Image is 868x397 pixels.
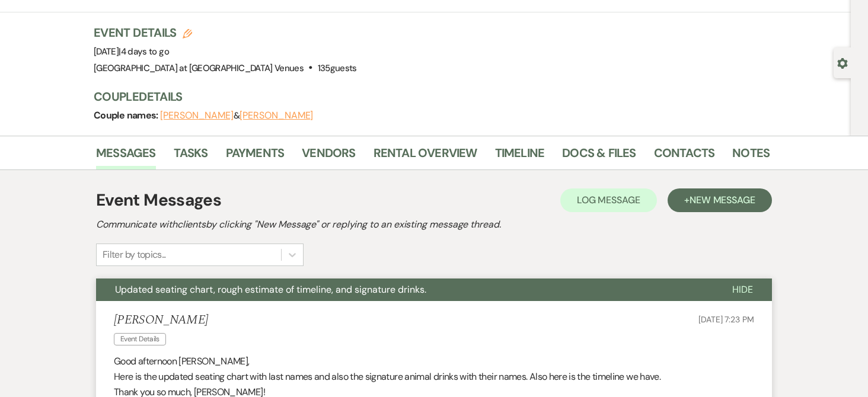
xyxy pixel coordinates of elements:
[96,188,221,213] h1: Event Messages
[160,111,234,120] button: [PERSON_NAME]
[698,314,754,325] span: [DATE] 7:23 PM
[94,24,357,41] h3: Event Details
[560,188,657,212] button: Log Message
[495,143,545,169] a: Timeline
[94,62,304,74] span: [GEOGRAPHIC_DATA] at [GEOGRAPHIC_DATA] Venues
[226,143,285,169] a: Payments
[119,46,169,57] span: |
[837,57,848,68] button: Open lead details
[121,46,169,57] span: 4 days to go
[114,369,754,385] p: Here is the updated seating chart with last names and also the signature animal drinks with their...
[103,248,166,262] div: Filter by topics...
[562,143,636,169] a: Docs & Files
[732,283,753,296] span: Hide
[114,313,208,328] h5: [PERSON_NAME]
[577,194,640,206] span: Log Message
[654,143,715,169] a: Contacts
[240,111,313,120] button: [PERSON_NAME]
[114,333,166,345] span: Event Details
[732,143,770,169] a: Notes
[690,194,755,206] span: New Message
[114,354,754,369] p: Good afternoon [PERSON_NAME],
[318,62,357,74] span: 135 guests
[94,88,758,105] h3: Couple Details
[94,46,169,57] span: [DATE]
[713,278,772,301] button: Hide
[374,143,477,169] a: Rental Overview
[94,109,160,121] span: Couple names:
[302,143,355,169] a: Vendors
[115,283,426,296] span: Updated seating chart, rough estimate of timeline, and signature drinks.
[668,188,772,212] button: +New Message
[160,110,313,121] span: &
[174,143,208,169] a: Tasks
[96,278,713,301] button: Updated seating chart, rough estimate of timeline, and signature drinks.
[96,143,156,169] a: Messages
[96,217,772,232] h2: Communicate with clients by clicking "New Message" or replying to an existing message thread.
